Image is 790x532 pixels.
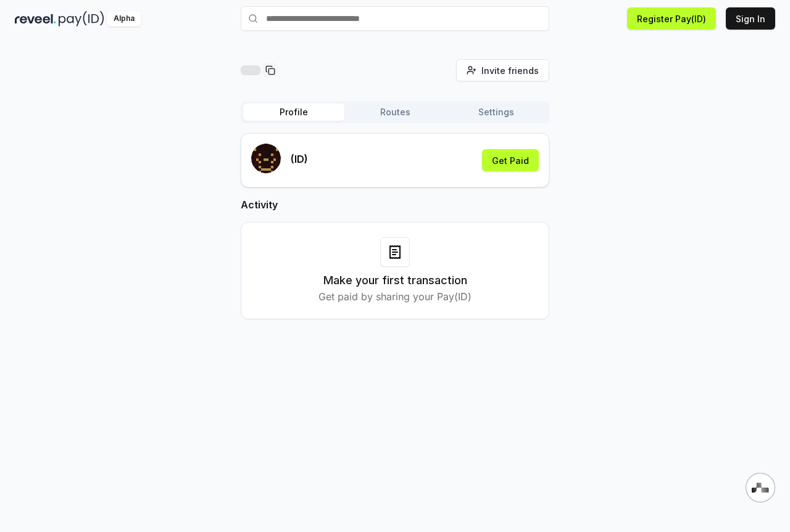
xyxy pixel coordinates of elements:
[318,289,472,304] p: Get paid by sharing your Pay(ID)
[481,64,539,77] span: Invite friends
[446,104,547,121] button: Settings
[344,104,446,121] button: Routes
[107,11,141,27] div: Alpha
[323,272,467,289] h3: Make your first transaction
[241,197,549,212] h2: Activity
[15,11,56,27] img: reveel_dark
[291,152,308,166] p: (ID)
[752,483,769,493] img: svg+xml,%3Csvg%20xmlns%3D%22http%3A%2F%2Fwww.w3.org%2F2000%2Fsvg%22%20width%3D%2228%22%20height%3...
[726,7,775,30] button: Sign In
[627,7,716,30] button: Register Pay(ID)
[482,149,539,171] button: Get Paid
[59,11,104,27] img: pay_id
[243,104,344,121] button: Profile
[456,59,549,81] button: Invite friends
